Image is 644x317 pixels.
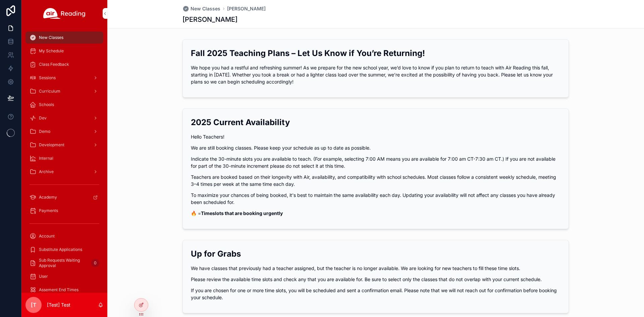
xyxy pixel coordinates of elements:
[25,205,103,217] a: Payments
[25,166,103,178] a: Archive
[182,5,220,12] a: New Classes
[39,208,58,213] span: Payments
[25,270,103,282] a: User
[39,89,60,94] span: Curriculum
[39,102,54,107] span: Schools
[191,210,560,217] p: 🔥 =
[39,195,57,200] span: Academy
[25,230,103,242] a: Account
[25,125,103,138] a: Demo
[39,233,55,239] span: Account
[191,276,560,283] p: Please review the available time slots and check any that you are available for. Be sure to selec...
[39,62,69,67] span: Class Feedback
[191,248,560,259] h2: Up for Grabs
[25,99,103,111] a: Schools
[39,142,64,148] span: Development
[191,192,560,206] p: To maximize your chances of being booked, it's best to maintain the same availability each day. U...
[25,139,103,151] a: Development
[39,75,56,81] span: Sessions
[182,15,237,24] h1: [PERSON_NAME]
[191,5,220,12] span: New Classes
[39,287,78,293] span: Assement End Times
[25,45,103,57] a: My Schedule
[31,301,36,309] span: [T
[39,35,63,40] span: New Classes
[25,32,103,44] a: New Classes
[227,5,266,12] a: [PERSON_NAME]
[191,287,560,301] p: If you are chosen for one or more time slots, you will be scheduled and sent a confirmation email...
[25,112,103,124] a: Dev
[191,155,560,169] p: Indicate the 30-minute slots you are available to teach. (For example, selecting 7:00 AM means yo...
[25,72,103,84] a: Sessions
[191,265,560,272] p: We have classes that previously had a teacher assigned, but the teacher is no longer available. W...
[191,64,560,85] p: We hope you had a restful and refreshing summer! As we prepare for the new school year, we’d love...
[39,274,48,279] span: User
[25,152,103,164] a: Internal
[25,85,103,97] a: Curriculum
[47,302,70,308] p: [Test] Test
[43,8,86,19] img: App logo
[25,244,103,256] a: Substitute Applications
[39,169,54,174] span: Archive
[25,257,103,269] a: Sub Requests Waiting Approval0
[39,258,89,268] span: Sub Requests Waiting Approval
[21,27,107,293] div: scrollable content
[191,173,560,188] p: Teachers are booked based on their longevity with Air, availability, and compatibility with schoo...
[25,58,103,70] a: Class Feedback
[39,129,50,134] span: Demo
[201,210,283,216] strong: Timeslots that are booking urgently
[25,284,103,296] a: Assement End Times
[191,48,560,59] h2: Fall 2025 Teaching Plans – Let Us Know if You’re Returning!
[39,48,64,54] span: My Schedule
[191,144,560,151] p: We are still booking classes. Please keep your schedule as up to date as possible.
[191,133,560,140] p: Hello Teachers!
[39,115,47,121] span: Dev
[91,259,99,267] div: 0
[191,117,560,128] h2: 2025 Current Availability
[25,191,103,203] a: Academy
[39,247,82,252] span: Substitute Applications
[39,156,53,161] span: Internal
